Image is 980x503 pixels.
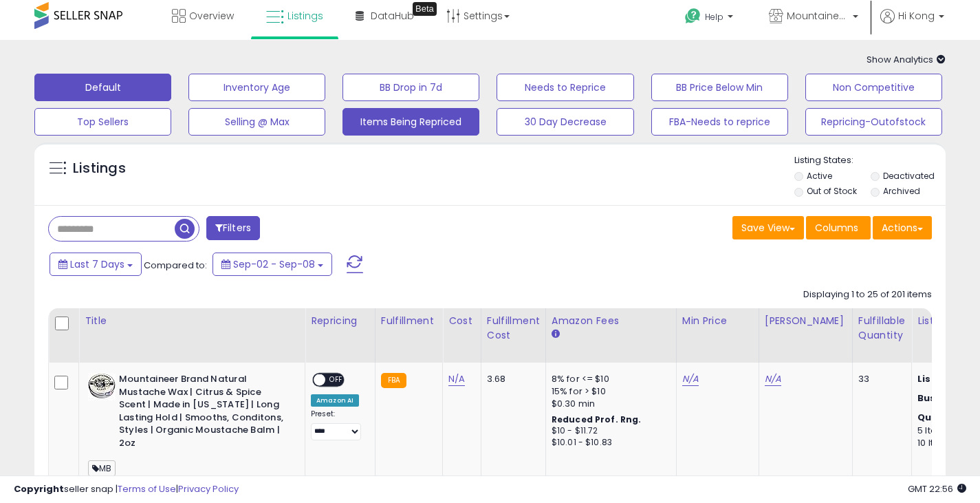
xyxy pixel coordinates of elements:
b: Reduced Prof. Rng. [552,414,642,425]
p: Listing States: [794,154,946,167]
span: Listings [287,9,323,23]
span: Last 7 Days [70,257,124,271]
button: BB Drop in 7d [342,74,479,101]
div: Min Price [682,314,753,328]
button: Top Sellers [34,108,171,136]
button: Non Competitive [805,74,942,101]
button: 30 Day Decrease [497,108,633,136]
img: 51lPXz+Fi6L._SL40_.jpg [88,373,116,400]
div: 15% for > $10 [552,385,666,398]
div: Amazon Fees [552,314,671,328]
a: N/A [682,372,699,386]
div: Displaying 1 to 25 of 201 items [803,288,932,301]
button: Needs to Reprice [497,74,633,101]
span: Compared to: [144,259,207,272]
button: Save View [732,216,804,239]
span: Help [705,11,723,23]
span: DataHub [371,9,414,23]
div: $0.30 min [552,398,666,410]
span: MB [88,460,116,476]
button: Repricing-Outofstock [805,108,942,136]
button: Inventory Age [188,74,325,101]
div: $10.01 - $10.83 [552,437,666,449]
button: Sep-02 - Sep-08 [213,253,332,276]
small: FBA [381,373,406,388]
button: Columns [806,216,871,239]
div: seller snap | | [14,483,239,496]
div: Fulfillment Cost [487,314,540,343]
span: Hi Kong [898,9,935,23]
strong: Copyright [14,482,64,495]
a: N/A [448,372,465,386]
a: N/A [765,372,781,386]
h5: Listings [73,159,126,178]
span: Show Analytics [867,53,946,66]
b: Mountaineer Brand Natural Mustache Wax | Citrus & Spice Scent | Made in [US_STATE] | Long Lasting... [119,373,286,453]
label: Deactivated [883,170,935,182]
div: 3.68 [487,373,535,385]
div: Tooltip anchor [413,2,437,16]
a: Privacy Policy [178,482,239,495]
button: BB Price Below Min [651,74,788,101]
button: Actions [873,216,932,239]
div: Fulfillment [381,314,437,328]
div: [PERSON_NAME] [765,314,847,328]
div: 8% for <= $10 [552,373,666,385]
a: Terms of Use [118,482,176,495]
div: Title [85,314,299,328]
span: Columns [815,221,858,235]
div: Repricing [311,314,369,328]
i: Get Help [684,8,701,25]
span: Overview [189,9,234,23]
button: Selling @ Max [188,108,325,136]
b: Listed Price: [917,372,980,385]
div: $10 - $11.72 [552,425,666,437]
div: Amazon AI [311,394,359,407]
button: Last 7 Days [50,253,142,276]
button: Default [34,74,171,101]
small: Amazon Fees. [552,328,560,341]
div: 33 [858,373,901,385]
button: FBA-Needs to reprice [651,108,788,136]
label: Out of Stock [807,185,857,197]
button: Items Being Repriced [342,108,479,136]
span: 2025-09-16 22:56 GMT [908,482,966,495]
label: Active [807,170,832,182]
a: Hi Kong [880,9,944,40]
button: Filters [206,216,260,240]
div: Cost [448,314,475,328]
span: OFF [325,374,347,386]
span: MountaineerBrand [787,9,849,23]
span: Sep-02 - Sep-08 [233,257,315,271]
div: Preset: [311,409,364,440]
label: Archived [883,185,920,197]
div: Fulfillable Quantity [858,314,906,343]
